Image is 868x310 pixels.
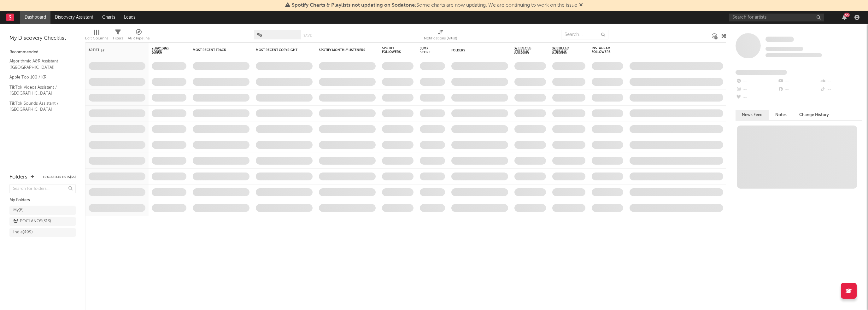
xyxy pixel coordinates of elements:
[9,49,76,56] div: Recommended
[842,15,847,20] button: 55
[514,46,537,54] span: Weekly US Streams
[9,217,76,226] a: POCLANOS(313)
[9,173,27,181] div: Folders
[319,48,366,52] div: Spotify Monthly Listeners
[424,27,457,45] div: Notifications (Artist)
[292,3,577,8] span: : Some charts are now updating. We are continuing to work on the issue
[420,47,436,54] div: Jump Score
[736,77,777,85] div: --
[844,13,850,17] div: 55
[85,35,108,42] div: Edit Columns
[9,196,76,204] div: My Folders
[736,110,769,120] button: News Feed
[113,27,123,45] div: Filters
[561,30,608,39] input: Search...
[43,176,76,179] button: Tracked Artists(35)
[424,35,457,42] div: Notifications (Artist)
[793,110,835,120] button: Change History
[451,49,499,52] div: Folders
[9,184,76,193] input: Search for folders...
[9,100,69,113] a: TikTok Sounds Assistant / [GEOGRAPHIC_DATA]
[765,37,794,42] span: Some Artist
[592,46,614,54] div: Instagram Followers
[256,48,303,52] div: Most Recent Copyright
[9,74,69,81] a: Apple Top 100 / KR
[765,53,822,57] span: 0 fans last week
[765,36,794,43] a: Some Artist
[9,35,76,42] div: My Discovery Checklist
[729,14,824,21] input: Search for artists
[13,207,24,214] div: My ( 6 )
[736,70,787,75] span: Fans Added by Platform
[152,46,177,54] span: 7-Day Fans Added
[765,47,803,51] span: Tracking Since: [DATE]
[9,228,76,237] a: Indie(499)
[13,229,33,236] div: Indie ( 499 )
[382,46,404,54] div: Spotify Followers
[777,77,819,85] div: --
[579,3,583,8] span: Dismiss
[20,11,50,24] a: Dashboard
[777,85,819,94] div: --
[85,27,108,45] div: Edit Columns
[128,27,150,45] div: A&R Pipeline
[736,85,777,94] div: --
[303,34,312,37] button: Save
[9,206,76,215] a: My(6)
[113,35,123,42] div: Filters
[50,11,98,24] a: Discovery Assistant
[13,218,51,225] div: POCLANOS ( 313 )
[98,11,120,24] a: Charts
[769,110,793,120] button: Notes
[292,3,415,8] span: Spotify Charts & Playlists not updating on Sodatone
[128,35,150,42] div: A&R Pipeline
[120,11,140,24] a: Leads
[9,58,69,71] a: Algorithmic A&R Assistant ([GEOGRAPHIC_DATA])
[9,84,69,97] a: TikTok Videos Assistant / [GEOGRAPHIC_DATA]
[193,48,240,52] div: Most Recent Track
[820,85,862,94] div: --
[820,77,862,85] div: --
[89,48,136,52] div: Artist
[552,46,576,54] span: Weekly UK Streams
[736,94,777,102] div: --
